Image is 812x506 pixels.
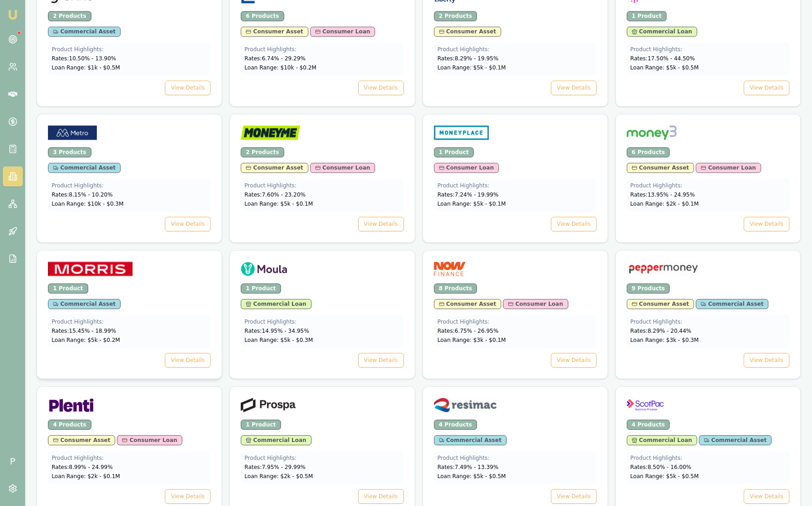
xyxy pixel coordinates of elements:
[551,489,597,504] button: View Details
[438,328,499,334] span: Rates: 6.75 % - 26.95 %
[246,437,306,444] span: Commercial Loan
[358,489,404,504] button: View Details
[165,353,211,368] button: View Details
[423,114,608,243] a: Money Place logo1 ProductConsumer LoanProduct Highlights:Rates:7.24% - 19.99%Loan Range: $5k - $0...
[358,353,404,368] button: View Details
[244,64,316,71] span: Loan Range: $ 10 k - $ 0.2 M
[48,261,133,276] img: Morris Finance logo
[701,300,764,308] span: Commercial Asset
[627,147,670,157] div: 6 Products
[229,250,415,379] a: Moula logo1 ProductCommercial LoanProduct Highlights:Rates:14.95% - 34.95%Loan Range: $5k - $0.3M...
[438,318,593,325] div: Product Highlights:
[7,9,18,20] img: emu-icon-u.png
[241,125,300,140] img: Money Me logo
[616,250,801,379] a: Pepper Money logo9 ProductsConsumer AssetCommercial AssetProduct Highlights:Rates:8.29% - 20.44%L...
[631,464,692,470] span: Rates: 8.50 % - 16.00 %
[551,217,597,231] button: View Details
[52,328,116,334] span: Rates: 15.45 % - 18.99 %
[439,300,496,308] span: Consumer Asset
[438,454,593,462] div: Product Highlights:
[438,55,499,62] span: Rates: 8.29 % - 19.95 %
[438,464,499,470] span: Rates: 7.49 % - 13.39 %
[744,489,790,504] button: View Details
[122,437,177,444] span: Consumer Loan
[246,164,303,171] span: Consumer Asset
[701,164,756,171] span: Consumer Loan
[37,250,222,379] a: Morris Finance logo1 ProductCommercial AssetProduct Highlights:Rates:15.45% - 18.99%Loan Range: $...
[52,64,120,71] span: Loan Range: $ 1 k - $ 0.5 M
[434,261,466,276] img: NOW Finance logo
[53,437,110,444] span: Consumer Asset
[52,55,116,62] span: Rates: 10.50 % - 13.90 %
[165,217,211,231] button: View Details
[37,114,222,243] a: Metro Finance logo3 ProductsCommercial AssetProduct Highlights:Rates:8.15% - 10.20%Loan Range: $1...
[165,489,211,504] button: View Details
[358,80,404,95] button: View Details
[631,192,695,198] span: Rates: 13.95 % - 24.95 %
[508,300,563,308] span: Consumer Loan
[48,147,91,157] div: 3 Products
[439,164,494,171] span: Consumer Loan
[241,147,284,157] div: 2 Products
[434,11,478,21] div: 2 Products
[52,454,207,462] div: Product Highlights:
[315,28,371,35] span: Consumer Loan
[627,11,667,21] div: 1 Product
[244,182,400,189] div: Product Highlights:
[434,420,478,430] div: 4 Products
[438,192,499,198] span: Rates: 7.24 % - 19.99 %
[434,147,474,157] div: 1 Product
[165,80,211,95] button: View Details
[631,201,699,207] span: Loan Range: $ 2 k - $ 0.1 M
[241,398,296,412] img: Prospa logo
[434,125,489,140] img: Money Place logo
[52,182,207,189] div: Product Highlights:
[551,353,597,368] button: View Details
[53,164,116,171] span: Commercial Asset
[627,398,664,412] img: ScotPac logo
[244,192,306,198] span: Rates: 7.60 % - 23.20 %
[244,328,309,334] span: Rates: 14.95 % - 34.95 %
[241,420,281,430] div: 1 Product
[434,398,497,412] img: Resimac logo
[315,164,371,171] span: Consumer Loan
[631,46,786,53] div: Product Highlights:
[631,64,699,71] span: Loan Range: $ 5 k - $ 0.5 M
[631,454,786,462] div: Product Highlights:
[632,437,692,444] span: Commercial Loan
[244,201,313,207] span: Loan Range: $ 5 k - $ 0.1 M
[439,28,496,35] span: Consumer Asset
[241,283,281,293] div: 1 Product
[632,300,689,308] span: Consumer Asset
[631,318,786,325] div: Product Highlights:
[52,473,120,479] span: Loan Range: $ 2 k - $ 0.1 M
[48,125,97,140] img: Metro Finance logo
[438,46,593,53] div: Product Highlights:
[438,182,593,189] div: Product Highlights:
[244,473,313,479] span: Loan Range: $ 2 k - $ 0.5 M
[744,217,790,231] button: View Details
[438,473,506,479] span: Loan Range: $ 5 k - $ 0.5 M
[241,11,284,21] div: 6 Products
[627,125,677,140] img: Money3 logo
[438,337,506,343] span: Loan Range: $ 3 k - $ 0.1 M
[551,80,597,95] button: View Details
[244,464,306,470] span: Rates: 7.95 % - 29.99 %
[244,454,400,462] div: Product Highlights:
[631,182,786,189] div: Product Highlights:
[631,55,695,62] span: Rates: 17.50 % - 44.50 %
[48,283,88,293] div: 1 Product
[704,437,767,444] span: Commercial Asset
[434,283,478,293] div: 8 Products
[423,250,608,379] a: NOW Finance logo8 ProductsConsumer AssetConsumer LoanProduct Highlights:Rates:6.75% - 26.95%Loan ...
[52,192,113,198] span: Rates: 8.15 % - 10.20 %
[48,398,95,412] img: Plenti logo
[439,437,502,444] span: Commercial Asset
[631,328,692,334] span: Rates: 8.29 % - 20.44 %
[358,217,404,231] button: View Details
[627,261,700,276] img: Pepper Money logo
[616,114,801,243] a: Money3 logo6 ProductsConsumer AssetConsumer LoanProduct Highlights:Rates:13.95% - 24.95%Loan Rang...
[744,353,790,368] button: View Details
[53,300,116,308] span: Commercial Asset
[627,283,670,293] div: 9 Products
